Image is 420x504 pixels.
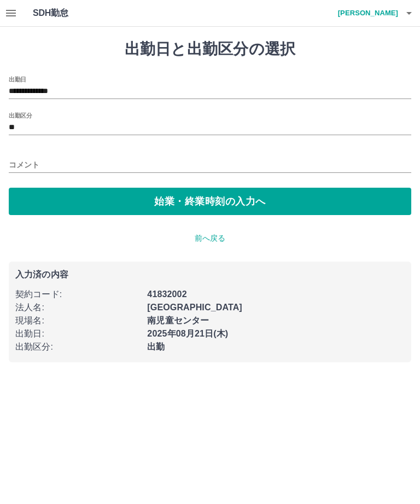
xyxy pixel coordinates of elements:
[147,303,242,312] b: [GEOGRAPHIC_DATA]
[15,288,141,301] p: 契約コード :
[15,340,141,354] p: 出勤区分 :
[15,301,141,314] p: 法人名 :
[9,40,411,59] h1: 出勤日と出勤区分の選択
[9,188,411,215] button: 始業・終業時刻の入力へ
[147,342,165,351] b: 出勤
[147,289,186,299] b: 41832002
[147,316,209,325] b: 南児童センター
[9,111,32,119] label: 出勤区分
[15,270,405,279] p: 入力済の内容
[15,314,141,327] p: 現場名 :
[9,75,26,83] label: 出勤日
[15,327,141,340] p: 出勤日 :
[9,233,411,244] p: 前へ戻る
[147,329,228,338] b: 2025年08月21日(木)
